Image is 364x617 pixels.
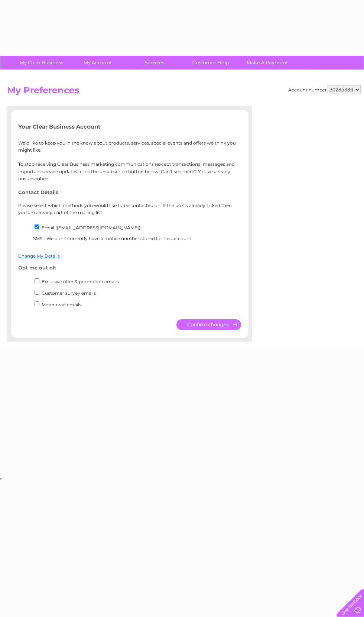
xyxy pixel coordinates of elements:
[18,202,241,216] p: Please select which methods you would like to be contacted on. If the box is already ticked then ...
[176,319,241,330] input: Submit
[18,123,241,130] h5: Your Clear Business Account
[42,302,81,307] label: Meter read emails
[18,265,241,271] h4: Opt me out of:
[18,139,241,182] p: We’d like to keep you in the know about products, services, special events and offers we think yo...
[7,85,361,99] h2: My Preferences
[288,85,361,94] div: Account number
[180,56,241,70] a: Customer Help
[42,225,140,230] label: Email ([EMAIL_ADDRESS][DOMAIN_NAME])
[11,56,72,70] a: My Clear Business
[124,56,185,70] a: Services
[237,56,298,70] a: Make A Payment
[18,253,60,259] a: Change My Details
[42,290,96,296] label: Customer survey emails
[67,56,129,70] a: My Account
[18,190,241,195] h4: Contact Details
[42,279,119,284] label: Exclusive offer & promotion emails
[33,235,241,246] li: SMS - We don't currently have a mobile number stored for this account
